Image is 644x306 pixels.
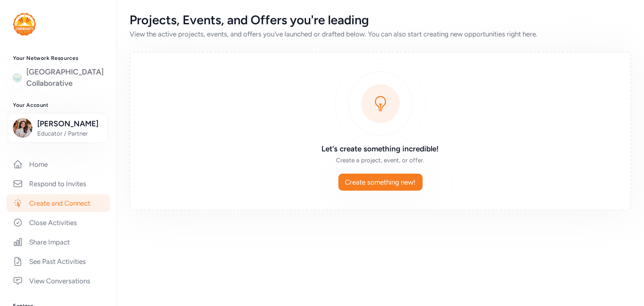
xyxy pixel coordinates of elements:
[264,156,497,164] div: Create a project, event, or offer.
[6,272,110,290] a: View Conversations
[6,175,110,193] a: Respond to Invites
[13,55,104,62] h3: Your Network Resources
[6,253,110,270] a: See Past Activities
[37,130,103,138] span: Educator / Partner
[26,66,104,89] a: [GEOGRAPHIC_DATA] Collaborative
[13,102,104,108] h3: Your Account
[8,113,108,143] button: [PERSON_NAME]Educator / Partner
[6,155,110,173] a: Home
[130,13,631,28] div: Projects, Events, and Offers you're leading
[6,194,110,212] a: Create and Connect
[345,177,416,187] span: Create something new!
[338,174,423,191] button: Create something new!
[13,13,36,36] img: logo
[130,29,631,39] div: View the active projects, events, and offers you've launched or drafted below. You can also start...
[6,233,110,251] a: Share Impact
[37,118,103,130] span: [PERSON_NAME]
[13,69,21,87] img: logo
[6,214,110,232] a: Close Activities
[264,143,497,155] h3: Let's create something incredible!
